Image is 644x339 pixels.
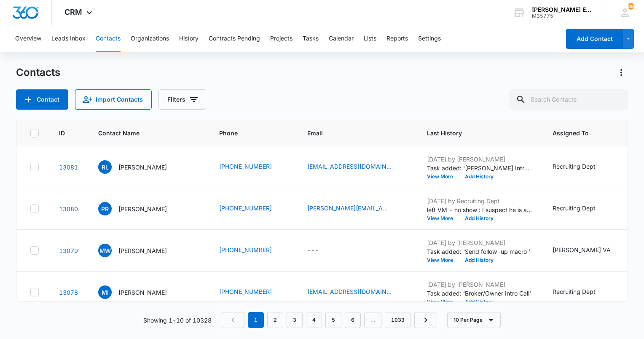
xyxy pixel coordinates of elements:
[427,299,459,304] button: View More
[628,3,634,10] div: notifications count
[553,287,596,296] div: Recruiting Dept
[307,287,407,297] div: Email - mirvin@emonilegacy.com - Select to Edit Field
[306,312,322,328] a: Page 4
[427,258,459,263] button: View More
[219,204,287,214] div: Phone - 7135055000 - Select to Edit Field
[628,3,634,10] span: 68
[16,66,60,79] h1: Contacts
[614,66,628,79] button: Actions
[307,204,407,214] div: Email - paul@firstrealtypartners.com - Select to Edit Field
[427,280,532,289] p: [DATE] by [PERSON_NAME]
[553,129,614,137] span: Assigned To
[459,174,499,179] button: Add History
[118,246,167,255] p: [PERSON_NAME]
[553,162,596,171] div: Recruiting Dept
[270,25,292,52] button: Projects
[98,129,187,137] span: Contact Name
[118,163,167,172] p: [PERSON_NAME]
[386,25,408,52] button: Reports
[98,244,112,257] span: MW
[59,289,78,296] a: Navigate to contact details page for Monica Irvin
[209,25,260,52] button: Contracts Pending
[98,160,112,174] span: RL
[98,285,182,299] div: Contact Name - Monica Irvin - Select to Edit Field
[303,25,319,52] button: Tasks
[427,216,459,221] button: View More
[219,287,287,297] div: Phone - 5126304399 - Select to Edit Field
[98,285,112,299] span: MI
[553,287,611,297] div: Assigned To - Recruiting Dept - Select to Edit Field
[267,312,283,328] a: Page 2
[427,129,520,137] span: Last History
[509,89,628,110] input: Search Contacts
[96,25,121,52] button: Contacts
[553,162,611,172] div: Assigned To - Recruiting Dept - Select to Edit Field
[364,25,376,52] button: Lists
[307,162,407,172] div: Email - randylipsey@kw.com - Select to Edit Field
[418,25,441,52] button: Settings
[325,312,341,328] a: Page 5
[447,312,501,328] button: 10 Per Page
[414,312,437,328] a: Next Page
[427,247,532,256] p: Task added: 'Send follow-up macro '
[118,204,167,213] p: [PERSON_NAME]
[59,205,78,213] a: Navigate to contact details page for Paul Rosenberg
[427,155,532,164] p: [DATE] by [PERSON_NAME]
[143,316,212,325] p: Showing 1-10 of 10328
[131,25,169,52] button: Organizations
[553,245,626,256] div: Assigned To - Ruth VA - Select to Edit Field
[222,312,437,328] nav: Pagination
[51,25,86,52] button: Leads Inbox
[16,89,68,110] button: Add Contact
[307,204,392,213] a: [PERSON_NAME][EMAIL_ADDRESS][DOMAIN_NAME]
[307,129,394,137] span: Email
[219,245,287,256] div: Phone - 5086127224 - Select to Edit Field
[219,162,272,171] a: [PHONE_NUMBER]
[427,164,532,172] p: Task added: '[PERSON_NAME] Intro Call'
[98,244,182,257] div: Contact Name - Marlene Wasserstein - Select to Edit Field
[385,312,411,328] a: Page 1033
[307,245,334,256] div: Email - - Select to Edit Field
[459,216,499,221] button: Add History
[158,89,206,110] button: Filters
[219,162,287,172] div: Phone - 6199710127 - Select to Edit Field
[459,299,499,304] button: Add History
[427,289,532,298] p: Task added: 'Broker/Owner Intro Call'
[307,245,319,256] div: ---
[553,204,611,214] div: Assigned To - Recruiting Dept - Select to Edit Field
[98,202,112,215] span: PR
[553,204,596,213] div: Recruiting Dept
[179,25,199,52] button: History
[64,8,82,16] span: CRM
[427,196,532,205] p: [DATE] by Recruiting Dept
[287,312,303,328] a: Page 3
[118,288,167,297] p: [PERSON_NAME]
[59,129,66,137] span: ID
[219,129,275,137] span: Phone
[248,312,264,328] em: 1
[329,25,354,52] button: Calendar
[59,164,78,171] a: Navigate to contact details page for Randy Lipsey
[427,174,459,179] button: View More
[98,202,182,215] div: Contact Name - Paul Rosenberg - Select to Edit Field
[307,162,392,171] a: [EMAIL_ADDRESS][DOMAIN_NAME]
[98,160,182,174] div: Contact Name - Randy Lipsey - Select to Edit Field
[532,6,593,13] div: account name
[427,238,532,247] p: [DATE] by [PERSON_NAME]
[15,25,41,52] button: Overview
[566,29,623,49] button: Add Contact
[219,204,272,213] a: [PHONE_NUMBER]
[219,287,272,296] a: [PHONE_NUMBER]
[219,245,272,254] a: [PHONE_NUMBER]
[307,287,392,296] a: [EMAIL_ADDRESS][DOMAIN_NAME]
[553,245,611,254] div: [PERSON_NAME] VA
[59,247,78,254] a: Navigate to contact details page for Marlene Wasserstein
[532,13,593,19] div: account id
[75,89,152,110] button: Import Contacts
[345,312,361,328] a: Page 6
[427,205,532,214] p: left VM - no show : I suspect he is a mortgage broker - due to his voicemail - we will need to ad...
[459,258,499,263] button: Add History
